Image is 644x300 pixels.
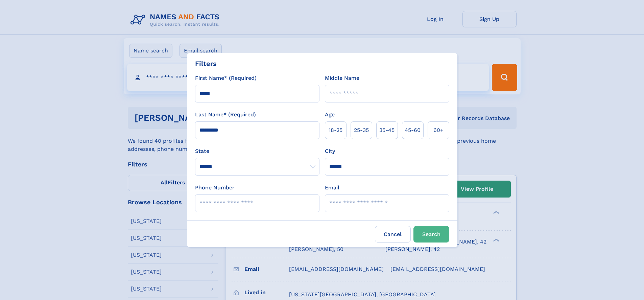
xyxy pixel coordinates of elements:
label: Middle Name [325,74,359,82]
label: Phone Number [195,184,235,192]
span: 25‑35 [354,126,369,134]
span: 18‑25 [329,126,342,134]
div: Filters [195,59,217,69]
span: 60+ [433,126,444,134]
span: 45‑60 [405,126,421,134]
label: Cancel [375,226,411,243]
label: State [195,147,319,155]
label: Last Name* (Required) [195,111,256,119]
label: City [325,147,335,155]
label: Email [325,184,339,192]
label: Age [325,111,335,119]
button: Search [413,226,449,243]
span: 35‑45 [379,126,395,134]
label: First Name* (Required) [195,74,257,82]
